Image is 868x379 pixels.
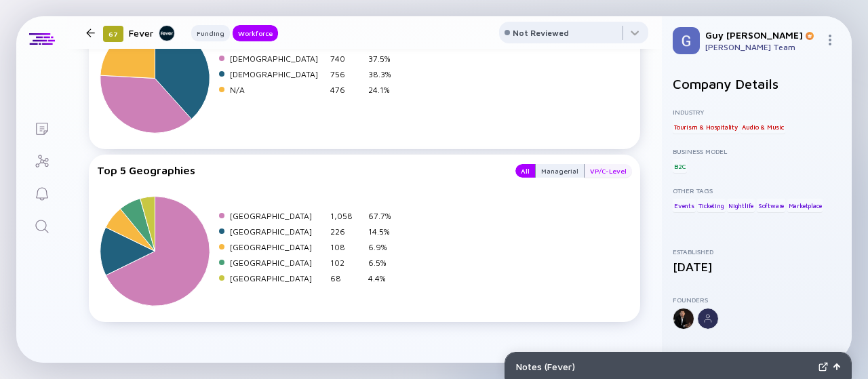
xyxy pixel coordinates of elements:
div: Tourism & Hospitality [673,120,739,134]
div: Notes ( Fever ) [516,361,813,372]
img: Open Notes [833,363,840,370]
button: Workforce [233,25,278,41]
div: 756 [330,69,363,79]
button: All [515,164,535,178]
div: 67 [103,26,123,42]
button: Managerial [535,164,585,178]
div: 14.5% [368,226,401,237]
div: Established [673,247,841,256]
button: VP/C-Level [585,164,632,178]
div: [PERSON_NAME] Team [705,42,819,52]
div: Funding [191,26,230,40]
div: Founders [673,296,841,304]
div: [GEOGRAPHIC_DATA] [230,242,325,252]
div: 740 [330,54,363,64]
img: Guy Profile Picture [673,27,700,54]
img: Menu [825,35,835,45]
div: Top 5 Geographies [97,164,502,178]
div: 1,058 [330,211,363,221]
div: Guy [PERSON_NAME] [705,29,819,41]
a: Reminders [16,176,67,209]
div: 6.5% [368,258,401,268]
div: Workforce [233,26,278,40]
div: Not Reviewed [513,28,569,38]
div: [GEOGRAPHIC_DATA] [230,273,325,283]
div: Nightlife [727,199,755,212]
div: Offices [673,351,841,359]
div: 6.9% [368,242,401,252]
img: Expand Notes [818,362,828,372]
div: 102 [330,258,363,268]
div: Audio & Music [741,120,785,134]
div: Ticketing [697,199,725,212]
div: Software [757,199,785,212]
h2: Company Details [673,76,841,92]
div: N/A [230,85,325,95]
a: Search [16,209,67,241]
div: 108 [330,242,363,252]
div: 37.5% [368,54,401,64]
div: Managerial [536,164,584,178]
div: Other Tags [673,186,841,195]
div: Events [673,199,696,212]
div: [GEOGRAPHIC_DATA] [230,211,325,221]
div: 68 [330,273,363,283]
a: Investor Map [16,144,67,176]
div: B2C [673,159,687,173]
div: 476 [330,85,363,95]
div: 38.3% [368,69,401,79]
div: [DEMOGRAPHIC_DATA] [230,69,325,79]
div: [GEOGRAPHIC_DATA] [230,258,325,268]
button: Funding [191,25,230,41]
div: Marketplace [787,199,823,212]
div: [DEMOGRAPHIC_DATA] [230,54,325,64]
div: 24.1% [368,85,401,95]
div: Fever [129,24,175,41]
div: Industry [673,108,841,116]
div: 4.4% [368,273,401,283]
div: [DATE] [673,260,841,274]
div: 67.7% [368,211,401,221]
div: [GEOGRAPHIC_DATA] [230,226,325,237]
div: Business Model [673,147,841,155]
a: Lists [16,111,67,144]
div: 226 [330,226,363,237]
